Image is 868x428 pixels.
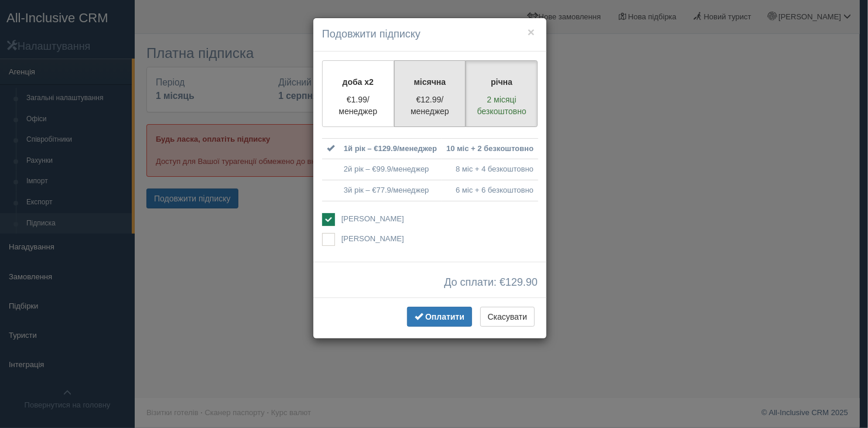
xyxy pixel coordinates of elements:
p: місячна [402,76,459,88]
p: доба x2 [330,76,387,88]
p: €12.99/менеджер [402,94,459,117]
span: 129.90 [505,276,538,288]
span: До сплати: € [444,277,538,289]
td: 1й рік – €129.9/менеджер [339,138,442,159]
span: [PERSON_NAME] [341,214,404,223]
button: × [528,26,535,38]
td: 3й рік – €77.9/менеджер [339,180,442,201]
td: 10 міс + 2 безкоштовно [442,138,538,159]
p: €1.99/менеджер [330,94,387,117]
span: Оплатити [425,312,464,321]
span: [PERSON_NAME] [341,234,404,243]
p: річна [473,76,530,88]
button: Оплатити [407,307,472,327]
td: 6 міс + 6 безкоштовно [442,180,538,201]
h4: Подовжити підписку [322,27,538,42]
td: 8 міс + 4 безкоштовно [442,159,538,180]
button: Скасувати [480,307,535,327]
td: 2й рік – €99.9/менеджер [339,159,442,180]
p: 2 місяці безкоштовно [473,94,530,117]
